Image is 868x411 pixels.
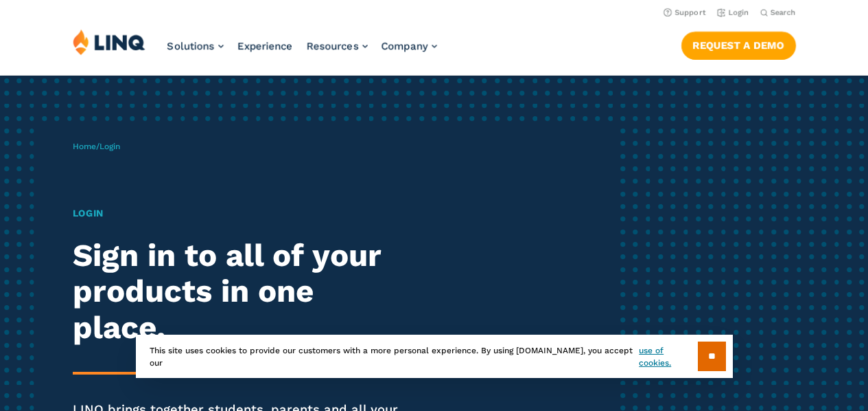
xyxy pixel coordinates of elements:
[136,335,733,378] div: This site uses cookies to provide our customers with a more personal experience. By using [DOMAIN...
[167,29,437,74] nav: Primary Navigation
[73,206,407,221] h1: Login
[664,8,706,17] a: Support
[167,40,215,52] span: Solutions
[167,40,224,52] a: Solutions
[681,29,796,59] nav: Button Navigation
[382,40,428,52] span: Company
[382,40,437,52] a: Company
[99,142,120,151] span: Login
[73,238,407,346] h2: Sign in to all of your products in one place.
[681,32,796,59] a: Request a Demo
[73,142,96,151] a: Home
[771,8,796,17] span: Search
[639,344,697,369] a: use of cookies.
[717,8,749,17] a: Login
[73,29,145,55] img: LINQ | K‑12 Software
[237,40,293,52] a: Experience
[73,142,120,151] span: /
[760,8,796,18] button: Open Search Bar
[307,40,359,52] span: Resources
[307,40,368,52] a: Resources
